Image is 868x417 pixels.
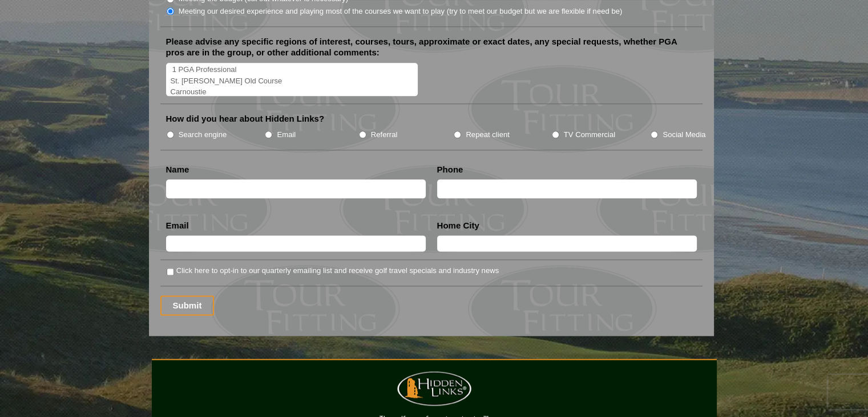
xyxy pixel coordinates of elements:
label: Home City [437,220,479,231]
label: How did you hear about Hidden Links? [166,113,325,125]
label: Click here to opt-in to our quarterly emailing list and receive golf travel specials and industry... [176,265,499,276]
label: Referral [371,129,398,141]
label: Social Media [663,129,705,141]
input: Submit [160,295,215,315]
label: Name [166,164,189,175]
label: Search engine [179,129,227,141]
label: Email [166,220,189,231]
label: Repeat client [466,129,510,141]
label: Phone [437,164,463,175]
label: Email [277,129,296,141]
label: Please advise any specific regions of interest, courses, tours, approximate or exact dates, any s... [166,36,697,58]
label: TV Commercial [564,129,615,141]
label: Meeting our desired experience and playing most of the courses we want to play (try to meet our b... [179,6,623,17]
